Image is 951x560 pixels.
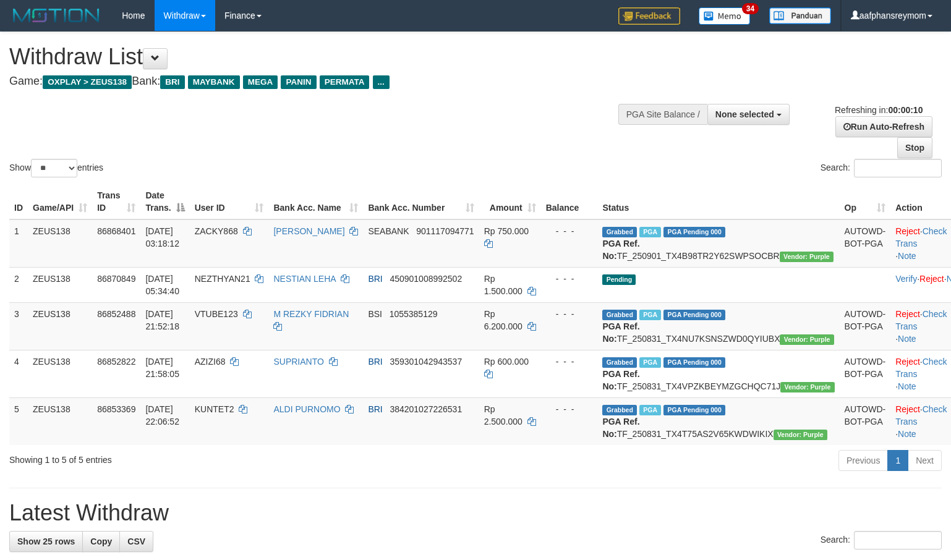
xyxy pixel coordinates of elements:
[546,273,593,285] div: - - -
[320,75,370,89] span: PERMATA
[268,184,363,219] th: Bank Acc. Name: activate to sort column ascending
[145,274,179,296] span: [DATE] 05:34:40
[28,302,92,350] td: ZEUS138
[140,184,189,219] th: Date Trans.: activate to sort column descending
[9,501,942,525] h1: Latest Withdraw
[90,537,112,546] span: Copy
[145,309,179,331] span: [DATE] 21:52:18
[888,105,923,115] strong: 00:00:10
[541,184,598,219] th: Balance
[597,350,839,397] td: TF_250831_TX4VPZKBEYMZGCHQC71J
[840,184,891,219] th: Op: activate to sort column ascending
[597,302,839,350] td: TF_250831_TX4NU7KSNSZWD0QYIUBX
[908,450,942,471] a: Next
[840,219,891,268] td: AUTOWD-BOT-PGA
[618,7,680,25] img: Feedback.jpg
[368,226,409,236] span: SEABANK
[602,310,637,320] span: Grabbed
[898,334,916,344] a: Note
[145,404,179,426] span: [DATE] 22:06:52
[9,531,83,552] a: Show 25 rows
[9,45,621,69] h1: Withdraw List
[195,226,238,236] span: ZACKY868
[195,357,226,367] span: AZIZI68
[373,75,390,89] span: ...
[895,226,947,248] a: Check Trans
[119,531,153,552] a: CSV
[9,397,28,445] td: 5
[897,137,932,158] a: Stop
[602,321,639,344] b: PGA Ref. No:
[854,531,942,549] input: Search:
[9,267,28,302] td: 2
[835,105,923,115] span: Refreshing in:
[97,309,135,319] span: 86852488
[838,450,888,471] a: Previous
[840,397,891,445] td: AUTOWD-BOT-PGA
[97,404,135,414] span: 86853369
[602,369,639,391] b: PGA Ref. No:
[919,274,944,284] a: Reject
[273,274,335,284] a: NESTIAN LEHA
[484,357,529,367] span: Rp 600.000
[895,357,920,367] a: Reject
[390,357,462,367] span: Copy 359301042943537 to clipboard
[195,309,238,319] span: VTUBE123
[273,404,340,414] a: ALDI PURNOMO
[546,225,593,237] div: - - -
[663,357,725,368] span: PGA Pending
[43,75,132,89] span: OXPLAY > ZEUS138
[602,227,637,237] span: Grabbed
[780,334,834,345] span: Vendor URL: https://trx4.1velocity.biz
[28,184,92,219] th: Game/API: activate to sort column ascending
[887,450,908,471] a: 1
[898,251,916,261] a: Note
[368,309,382,319] span: BSI
[780,252,834,262] span: Vendor URL: https://trx4.1velocity.biz
[602,405,637,415] span: Grabbed
[484,226,529,236] span: Rp 750.000
[368,357,382,367] span: BRI
[895,404,920,414] a: Reject
[273,309,349,319] a: M REZKY FIDRIAN
[484,274,522,296] span: Rp 1.500.000
[188,75,240,89] span: MAYBANK
[82,531,120,552] a: Copy
[895,404,947,426] a: Check Trans
[618,104,707,125] div: PGA Site Balance /
[663,227,725,237] span: PGA Pending
[895,309,920,319] a: Reject
[821,159,942,177] label: Search:
[281,75,316,89] span: PANIN
[639,310,661,320] span: Marked by aafsolysreylen
[145,226,179,248] span: [DATE] 03:18:12
[9,302,28,350] td: 3
[390,404,462,414] span: Copy 384201027226531 to clipboard
[835,116,932,137] a: Run Auto-Refresh
[31,159,77,177] select: Showentries
[127,537,145,546] span: CSV
[821,531,942,549] label: Search:
[602,274,636,285] span: Pending
[190,184,269,219] th: User ID: activate to sort column ascending
[195,404,234,414] span: KUNTET2
[416,226,474,236] span: Copy 901117094771 to clipboard
[898,381,916,391] a: Note
[97,357,135,367] span: 86852822
[9,6,103,25] img: MOTION_logo.png
[895,309,947,331] a: Check Trans
[145,357,179,379] span: [DATE] 21:58:05
[854,159,942,177] input: Search:
[273,357,323,367] a: SUPRIANTO
[597,184,839,219] th: Status
[363,184,479,219] th: Bank Acc. Number: activate to sort column ascending
[840,302,891,350] td: AUTOWD-BOT-PGA
[28,267,92,302] td: ZEUS138
[546,355,593,368] div: - - -
[97,226,135,236] span: 86868401
[92,184,140,219] th: Trans ID: activate to sort column ascending
[602,239,639,261] b: PGA Ref. No:
[546,403,593,415] div: - - -
[707,104,790,125] button: None selected
[273,226,344,236] a: [PERSON_NAME]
